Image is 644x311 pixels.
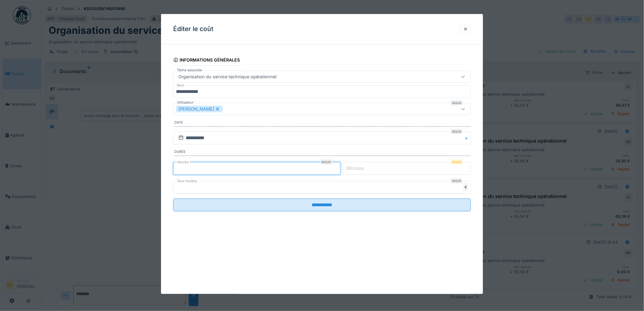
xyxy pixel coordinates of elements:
label: Minutes [345,164,366,172]
label: Heures [176,160,190,165]
label: Utilisateur [176,100,195,105]
div: Requis [321,160,332,164]
div: Informations générales [173,55,240,66]
div: [PERSON_NAME] [176,106,223,112]
div: Requis [451,160,462,164]
div: Requis [451,101,462,105]
div: Organisation du service technique opérationnel [176,73,279,80]
div: Requis [451,129,462,134]
label: Tâche associée [176,68,203,73]
button: Close [464,132,471,144]
label: Date [174,120,471,127]
div: Requis [451,178,462,183]
h3: Éditer le coût [173,25,213,33]
label: Taux horaire [176,178,198,184]
label: Nom [176,83,186,88]
div: € [463,183,468,191]
label: Durée [174,149,471,156]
